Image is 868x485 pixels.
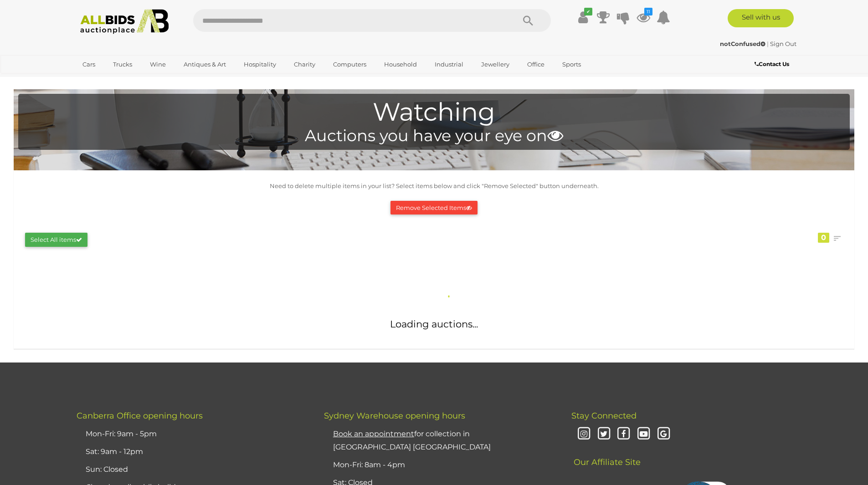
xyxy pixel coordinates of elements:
[144,57,172,72] a: Wine
[331,456,549,474] li: Mon-Fri: 8am - 4pm
[324,411,465,421] span: Sydney Warehouse opening hours
[288,57,321,72] a: Charity
[77,411,203,421] span: Canberra Office opening hours
[83,425,301,443] li: Mon-Fri: 9am - 5pm
[637,9,650,26] a: 11
[755,61,789,67] b: Contact Us
[390,201,478,215] button: Remove Selected Items
[390,318,478,330] span: Loading auctions...
[83,443,301,461] li: Sat: 9am - 12pm
[556,57,587,72] a: Sports
[521,57,550,72] a: Office
[25,233,87,247] button: Select All items
[23,127,845,145] h4: Auctions you have your eye on
[767,40,769,47] span: |
[770,40,796,47] a: Sign Out
[636,426,652,442] i: Youtube
[576,9,590,26] a: ✔
[429,57,469,72] a: Industrial
[505,9,551,32] button: Search
[327,57,372,72] a: Computers
[656,426,672,442] i: Google
[720,40,767,47] a: notConfused
[333,429,491,451] a: Book an appointmentfor collection in [GEOGRAPHIC_DATA] [GEOGRAPHIC_DATA]
[728,9,794,27] a: Sell with us
[107,57,138,72] a: Trucks
[378,57,423,72] a: Household
[644,8,652,15] i: 11
[75,9,174,34] img: Allbids.com.au
[576,426,592,442] i: Instagram
[596,426,612,442] i: Twitter
[755,59,791,69] a: Contact Us
[584,8,592,15] i: ✔
[571,444,641,467] span: Our Affiliate Site
[475,57,515,72] a: Jewellery
[18,181,850,191] p: Need to delete multiple items in your list? Select items below and click "Remove Selected" button...
[616,426,632,442] i: Facebook
[333,429,414,438] u: Book an appointment
[83,461,301,479] li: Sun: Closed
[238,57,282,72] a: Hospitality
[178,57,232,72] a: Antiques & Art
[77,72,153,87] a: [GEOGRAPHIC_DATA]
[571,411,637,421] span: Stay Connected
[77,57,101,72] a: Cars
[818,233,829,243] div: 0
[720,40,765,47] strong: notConfused
[23,98,845,126] h1: Watching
